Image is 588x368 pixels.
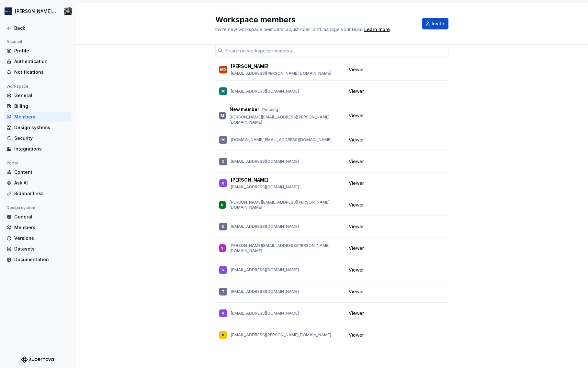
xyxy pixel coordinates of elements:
p: [PERSON_NAME] [231,63,268,70]
span: . [363,27,391,32]
span: Invite [432,20,444,27]
img: f0306bc8-3074-41fb-b11c-7d2e8671d5eb.png [5,7,12,15]
p: [PERSON_NAME][EMAIL_ADDRESS][PERSON_NAME][DOMAIN_NAME] [230,115,341,125]
p: [EMAIL_ADDRESS][DOMAIN_NAME] [231,89,299,94]
div: Members [14,224,69,231]
span: Viewer [349,202,364,208]
p: [EMAIL_ADDRESS][PERSON_NAME][DOMAIN_NAME] [231,71,331,76]
p: [DOMAIN_NAME][EMAIL_ADDRESS][DOMAIN_NAME] [231,137,332,142]
a: General [4,90,71,101]
p: [EMAIL_ADDRESS][DOMAIN_NAME] [231,184,299,190]
span: Viewer [349,267,364,273]
div: Content [14,169,69,175]
a: Datasets [4,244,71,254]
p: [EMAIL_ADDRESS][DOMAIN_NAME] [231,289,299,294]
span: Viewer [349,180,364,186]
div: Authentication [14,58,69,65]
button: [PERSON_NAME] AirlinesAndlei Lisboa [1,4,74,18]
div: Design systems [14,124,69,131]
div: Profile [14,48,69,54]
p: [EMAIL_ADDRESS][DOMAIN_NAME] [231,267,299,273]
div: Integrations [14,146,69,152]
span: Viewer [349,223,364,230]
div: MD [220,66,226,73]
a: Content [4,167,71,177]
span: Viewer [349,158,364,165]
div: R [221,202,223,208]
div: Billing [14,103,69,109]
h2: Workspace members [215,15,414,25]
p: [EMAIL_ADDRESS][PERSON_NAME][DOMAIN_NAME] [231,332,331,338]
span: Viewer [349,66,364,73]
a: Sidebar links [4,188,71,199]
p: New member [230,106,259,113]
span: Viewer [349,310,364,317]
a: Versions [4,233,71,243]
span: Viewer [349,88,364,95]
p: [PERSON_NAME] [231,177,268,183]
div: Documentation [14,256,69,263]
div: S [222,267,224,273]
span: Viewer [349,288,364,295]
div: Versions [14,235,69,241]
span: Viewer [349,112,364,119]
div: Back [14,25,69,31]
a: Authentication [4,56,71,67]
span: Viewer [349,137,364,143]
a: Notifications [4,67,71,77]
p: [EMAIL_ADDRESS][DOMAIN_NAME] [231,311,299,316]
div: Datasets [14,246,69,252]
span: Invite new workspace members, adjust roles, and manage your team. [215,27,363,32]
div: Portal [4,159,20,167]
svg: Supernova Logo [21,356,54,363]
a: Integrations [4,144,71,154]
div: Security [14,135,69,141]
div: V [222,332,224,338]
a: Security [4,133,71,143]
div: [PERSON_NAME] Airlines [15,8,56,15]
a: Back [4,23,71,33]
div: V [222,310,224,317]
img: Andlei Lisboa [64,7,72,15]
div: Pending [261,106,280,113]
div: R [222,180,224,186]
a: Profile [4,46,71,56]
a: Billing [4,101,71,111]
div: T [222,288,224,295]
button: Invite [422,18,448,29]
div: Design system [4,204,38,212]
a: Documentation [4,254,71,265]
a: Design systems [4,122,71,133]
div: M [221,112,224,119]
div: General [14,214,69,220]
input: Search in workspace members... [223,45,448,56]
a: Members [4,222,71,233]
p: [EMAIL_ADDRESS][DOMAIN_NAME] [231,224,299,229]
span: Viewer [349,332,364,338]
div: Notifications [14,69,69,75]
div: S [222,223,224,230]
a: Members [4,112,71,122]
div: Account [4,38,25,46]
div: Sidebar links [14,190,69,197]
div: Members [14,114,69,120]
a: General [4,212,71,222]
div: Ask AI [14,180,69,186]
p: [PERSON_NAME][EMAIL_ADDRESS][PERSON_NAME][DOMAIN_NAME] [230,200,341,210]
div: S [221,245,223,251]
p: [PERSON_NAME][EMAIL_ADDRESS][PERSON_NAME][DOMAIN_NAME] [230,243,341,253]
p: [EMAIL_ADDRESS][DOMAIN_NAME] [231,159,299,164]
a: Learn more [364,26,390,33]
a: Ask AI [4,178,71,188]
div: O [222,158,224,165]
div: Workspace [4,83,31,90]
div: M [221,88,225,95]
div: M [221,137,225,143]
div: General [14,92,69,99]
span: Viewer [349,245,364,251]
